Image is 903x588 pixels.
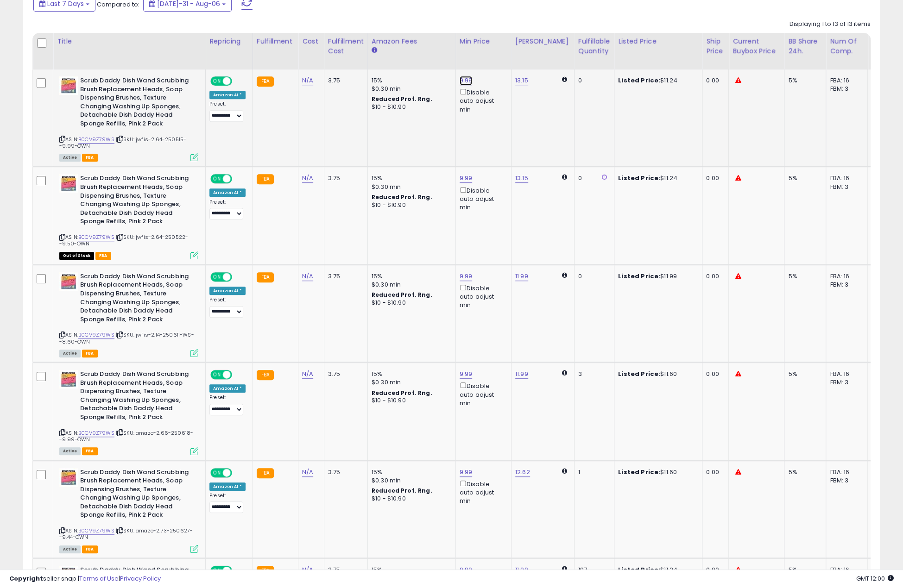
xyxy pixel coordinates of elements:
[830,378,860,387] div: FBM: 3
[211,175,223,183] span: ON
[302,76,313,85] a: N/A
[257,468,274,478] small: FBA
[372,495,448,503] div: $10 - $10.90
[515,37,570,46] div: [PERSON_NAME]
[78,429,114,437] a: B0CV9Z79WS
[830,468,860,476] div: FBA: 16
[515,76,528,85] a: 13.15
[830,476,860,485] div: FBM: 3
[856,574,894,583] span: 2025-08-14 12:00 GMT
[578,174,607,182] div: 0
[82,154,98,162] span: FBA
[80,272,193,326] b: Scrub Daddy Dish Wand Scrubbing Brush Replacement Heads, Soap Dispensing Brushes, Texture Changin...
[372,272,448,281] div: 15%
[372,183,448,191] div: $0.30 min
[460,87,504,114] div: Disable auto adjust min
[372,37,452,46] div: Amazon Fees
[211,469,223,476] span: ON
[618,468,660,476] b: Listed Price:
[372,174,448,182] div: 15%
[257,272,274,282] small: FBA
[578,76,607,85] div: 0
[618,174,695,182] div: $11.24
[372,193,432,201] b: Reduced Prof. Rng.
[59,272,198,356] div: ASIN:
[460,479,504,506] div: Disable auto adjust min
[209,493,246,513] div: Preset:
[80,76,193,130] b: Scrub Daddy Dish Wand Scrubbing Brush Replacement Heads, Soap Dispensing Brushes, Texture Changin...
[231,273,246,281] span: OFF
[788,174,819,182] div: 5%
[59,331,194,345] span: | SKU: jwfis-2.14-250611-WS--8.60-OWN
[59,350,81,357] span: All listings currently available for purchase on Amazon
[82,447,98,455] span: FBA
[706,76,721,85] div: 0.00
[372,281,448,289] div: $0.30 min
[328,468,360,476] div: 3.75
[82,545,98,553] span: FBA
[80,468,193,522] b: Scrub Daddy Dish Wand Scrubbing Brush Replacement Heads, Soap Dispensing Brushes, Texture Changin...
[209,384,246,393] div: Amazon AI *
[830,37,864,56] div: Num of Comp.
[618,370,695,378] div: $11.60
[788,272,819,281] div: 5%
[59,447,81,455] span: All listings currently available for purchase on Amazon
[209,188,246,197] div: Amazon AI *
[372,103,448,111] div: $10 - $10.90
[830,183,860,191] div: FBM: 3
[788,468,819,476] div: 5%
[9,575,161,583] div: seller snap | |
[706,272,721,281] div: 0.00
[515,272,528,281] a: 11.99
[59,370,78,388] img: 51QEZ2H2EiL._SL40_.jpg
[515,468,530,477] a: 12.62
[733,37,780,56] div: Current Buybox Price
[788,37,822,56] div: BB Share 24h.
[59,233,188,247] span: | SKU: jwfis-2.64-250522--9.50-OWN
[211,371,223,379] span: ON
[830,76,860,85] div: FBA: 16
[578,272,607,281] div: 0
[302,272,313,281] a: N/A
[460,369,473,379] a: 9.99
[515,174,528,183] a: 13.15
[578,37,610,56] div: Fulfillable Quantity
[302,369,313,379] a: N/A
[59,370,198,454] div: ASIN:
[830,174,860,182] div: FBA: 16
[78,233,114,241] a: B0CV9Z79WS
[59,527,193,541] span: | SKU: amazo-2.73-250627--9.44-OWN
[59,174,198,258] div: ASIN:
[257,370,274,380] small: FBA
[59,174,78,193] img: 51QEZ2H2EiL._SL40_.jpg
[80,174,193,228] b: Scrub Daddy Dish Wand Scrubbing Brush Replacement Heads, Soap Dispensing Brushes, Texture Changin...
[372,389,432,397] b: Reduced Prof. Rng.
[578,370,607,378] div: 3
[328,76,360,85] div: 3.75
[209,199,246,220] div: Preset:
[328,370,360,378] div: 3.75
[372,468,448,476] div: 15%
[78,136,114,144] a: B0CV9Z79WS
[830,272,860,281] div: FBA: 16
[209,101,246,122] div: Preset:
[59,154,81,162] span: All listings currently available for purchase on Amazon
[372,85,448,93] div: $0.30 min
[231,175,246,183] span: OFF
[460,174,473,183] a: 9.99
[302,174,313,183] a: N/A
[788,370,819,378] div: 5%
[79,574,119,583] a: Terms of Use
[789,20,871,29] div: Displaying 1 to 13 of 13 items
[302,468,313,477] a: N/A
[9,574,43,583] strong: Copyright
[59,429,193,443] span: | SKU: amazo-2.66-250618--9.99-OWN
[372,46,377,55] small: Amazon Fees.
[231,469,246,476] span: OFF
[78,331,114,339] a: B0CV9Z79WS
[372,76,448,85] div: 15%
[257,174,274,184] small: FBA
[59,272,78,291] img: 51QEZ2H2EiL._SL40_.jpg
[372,201,448,209] div: $10 - $10.90
[328,174,360,182] div: 3.75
